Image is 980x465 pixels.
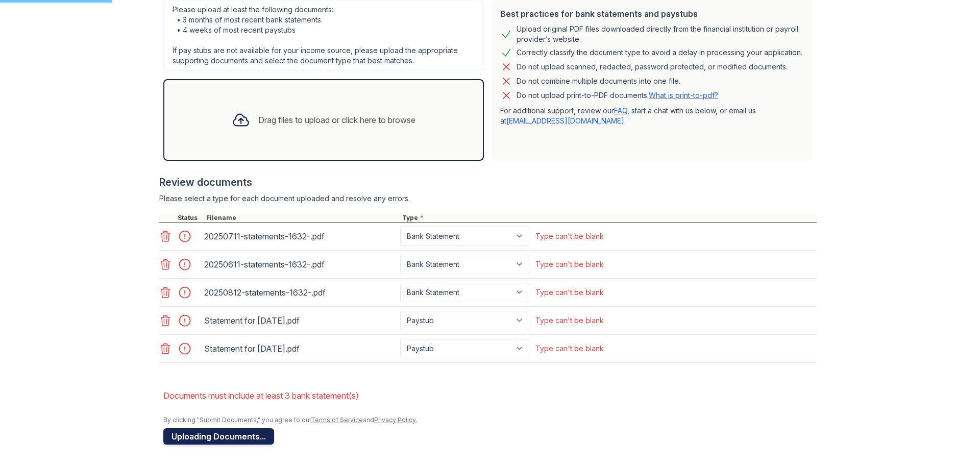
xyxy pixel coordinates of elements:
div: Do not combine multiple documents into one file. [517,75,680,87]
div: Drag files to upload or click here to browse [258,114,415,126]
p: For additional support, review our , start a chat with us below, or email us at [500,106,804,126]
div: Best practices for bank statements and paystubs [500,8,804,20]
div: Type can't be blank [535,315,604,326]
div: By clicking "Submit Documents," you agree to our and [163,416,817,424]
div: Statement for [DATE].pdf [204,312,396,329]
a: What is print-to-pdf? [649,91,718,100]
a: [EMAIL_ADDRESS][DOMAIN_NAME] [506,116,624,125]
button: Uploading Documents... [163,428,274,445]
div: 20250812-statements-1632-.pdf [204,284,396,301]
li: Documents must include at least 3 bank statement(s) [163,385,817,406]
div: Type [400,214,817,222]
div: Type can't be blank [535,287,604,298]
a: Privacy Policy. [374,416,417,424]
div: Type can't be blank [535,231,604,241]
p: Do not upload print-to-PDF documents. [517,90,718,101]
a: Terms of Service [311,416,363,424]
div: Status [176,214,204,222]
div: 20250711-statements-1632-.pdf [204,228,396,244]
a: FAQ [614,106,627,115]
div: Type can't be blank [535,259,604,270]
div: Statement for [DATE].pdf [204,340,396,357]
div: Filename [204,214,400,222]
div: Type can't be blank [535,344,604,354]
div: Do not upload scanned, redacted, password protected, or modified documents. [517,61,788,73]
div: Review documents [159,175,817,189]
div: Upload original PDF files downloaded directly from the financial institution or payroll provider’... [517,24,804,44]
div: 20250611-statements-1632-.pdf [204,256,396,273]
div: Correctly classify the document type to avoid a delay in processing your application. [517,46,802,59]
div: Please select a type for each document uploaded and resolve any errors. [159,193,817,204]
